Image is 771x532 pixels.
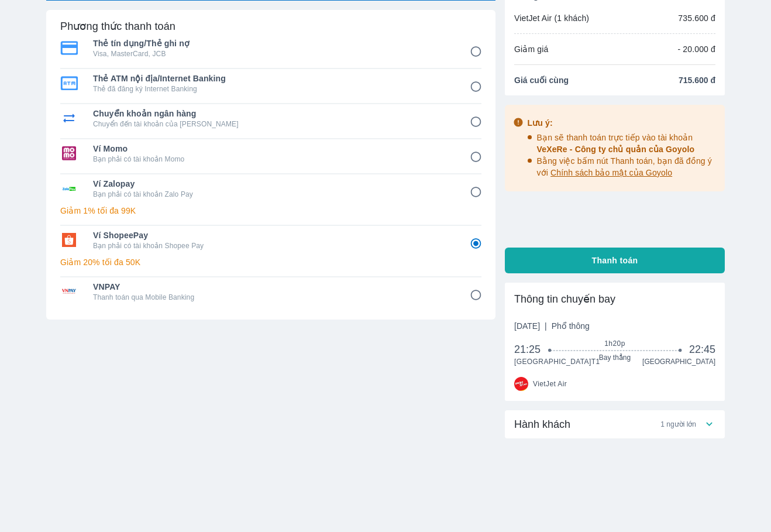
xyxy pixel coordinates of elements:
[689,342,715,356] span: 22:45
[514,417,570,431] span: Hành khách
[60,284,78,298] img: VNPAY
[660,420,696,429] span: 1 người lớn
[514,320,590,332] span: [DATE]
[537,145,695,154] span: VeXeRe - Công ty chủ quản của Goyolo
[60,174,481,202] div: Ví ZalopayVí ZalopayBạn phải có tài khoản Zalo Pay
[93,155,453,164] p: Bạn phải có tài khoản Momo
[533,379,567,389] span: VietJet Air
[60,34,481,62] div: Thẻ tín dụng/Thẻ ghi nợThẻ tín dụng/Thẻ ghi nợVisa, MasterCard, JCB
[60,146,78,160] img: Ví Momo
[514,292,715,306] div: Thông tin chuyến bay
[677,43,715,55] p: - 20.000 đ
[679,74,715,86] span: 715.600 đ
[60,104,481,132] div: Chuyển khoản ngân hàngChuyển khoản ngân hàngChuyển đến tài khoản của [PERSON_NAME]
[93,108,453,119] span: Chuyển khoản ngân hàng
[537,133,695,154] span: Bạn sẽ thanh toán trực tiếp vào tài khoản
[545,321,547,331] span: |
[60,19,175,33] h6: Phương thức thanh toán
[93,73,453,84] span: Thẻ ATM nội địa/Internet Banking
[93,241,453,250] p: Bạn phải có tài khoản Shopee Pay
[93,49,453,59] p: Visa, MasterCard, JCB
[60,226,481,254] div: Ví ShopeePayVí ShopeePayBạn phải có tài khoản Shopee Pay
[60,139,481,167] div: Ví MomoVí MomoBạn phải có tài khoản Momo
[93,119,453,129] p: Chuyển đến tài khoản của [PERSON_NAME]
[93,143,453,155] span: Ví Momo
[528,117,717,129] div: Lưu ý:
[93,37,453,49] span: Thẻ tín dụng/Thẻ ghi nợ
[60,205,481,217] p: Giảm 1% tối đa 99K
[60,233,78,247] img: Ví ShopeePay
[93,84,453,94] p: Thẻ đã đăng ký Internet Banking
[60,69,481,97] div: Thẻ ATM nội địa/Internet BankingThẻ ATM nội địa/Internet BankingThẻ đã đăng ký Internet Banking
[592,255,638,266] span: Thanh toán
[60,111,78,125] img: Chuyển khoản ngân hàng
[514,12,589,24] p: VietJet Air (1 khách)
[93,178,453,190] span: Ví Zalopay
[93,190,453,199] p: Bạn phải có tài khoản Zalo Pay
[60,256,481,268] p: Giảm 20% tối đa 50K
[514,342,550,356] span: 21:25
[514,74,569,86] span: Giá cuối cùng
[505,248,725,273] button: Thanh toán
[60,277,481,306] div: VNPAYVNPAYThanh toán qua Mobile Banking
[60,41,78,55] img: Thẻ tín dụng/Thẻ ghi nợ
[550,168,672,177] span: Chính sách bảo mật của Goyolo
[60,76,78,90] img: Thẻ ATM nội địa/Internet Banking
[93,281,453,293] span: VNPAY
[550,339,680,348] span: 1h20p
[505,410,725,438] div: Hành khách1 người lớn
[678,12,715,24] p: 735.600 đ
[514,43,548,55] p: Giảm giá
[60,181,78,195] img: Ví Zalopay
[550,353,680,362] span: Bay thẳng
[93,229,453,241] span: Ví ShopeePay
[552,321,590,331] span: Phổ thông
[93,293,453,302] p: Thanh toán qua Mobile Banking
[537,155,717,179] p: Bằng việc bấm nút Thanh toán, bạn đã đồng ý với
